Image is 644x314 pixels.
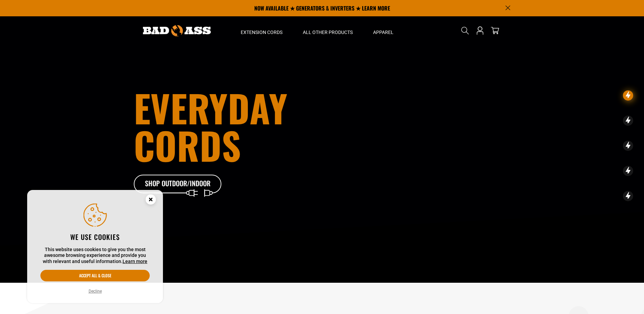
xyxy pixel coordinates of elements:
[87,288,104,295] button: Decline
[231,16,293,45] summary: Extension Cords
[134,89,360,164] h1: Everyday cords
[241,29,282,35] span: Extension Cords
[460,25,471,36] summary: Search
[143,25,211,36] img: Bad Ass Extension Cords
[40,270,150,281] button: Accept all & close
[293,16,363,45] summary: All Other Products
[40,247,150,265] p: This website uses cookies to give you the most awesome browsing experience and provide you with r...
[303,29,353,35] span: All Other Products
[134,175,222,194] a: Shop Outdoor/Indoor
[373,29,393,35] span: Apparel
[27,190,163,303] aside: Cookie Consent
[123,259,147,264] a: Learn more
[40,232,150,241] h2: We use cookies
[363,16,404,45] summary: Apparel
